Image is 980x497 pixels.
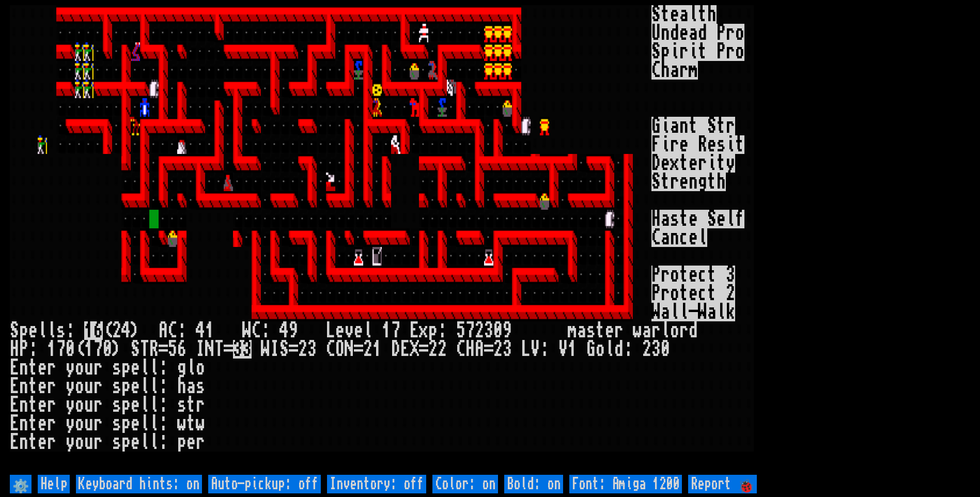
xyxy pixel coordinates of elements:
[679,210,689,228] mark: t
[19,396,28,414] div: n
[689,5,698,24] mark: l
[66,377,75,396] div: y
[10,340,19,359] div: H
[84,377,94,396] div: u
[484,340,493,359] div: =
[689,61,698,80] mark: m
[689,42,698,61] mark: i
[112,377,121,396] div: s
[707,266,717,284] mark: t
[661,61,670,80] mark: h
[717,210,726,228] mark: e
[493,340,503,359] div: 2
[94,414,103,433] div: r
[354,340,363,359] div: =
[10,414,19,433] div: E
[717,135,726,154] mark: s
[345,321,354,340] div: v
[335,321,345,340] div: e
[651,61,661,80] mark: C
[140,377,149,396] div: l
[531,340,540,359] div: V
[149,377,159,396] div: l
[363,321,372,340] div: l
[208,475,321,493] input: Auto-pickup: off
[707,303,717,321] mark: a
[689,266,698,284] mark: e
[651,42,661,61] mark: S
[465,340,475,359] div: H
[577,321,586,340] div: a
[149,414,159,433] div: l
[586,321,596,340] div: s
[149,340,159,359] div: R
[196,321,205,340] div: 4
[327,475,426,493] input: Inventory: off
[131,340,140,359] div: S
[698,154,707,173] mark: r
[112,359,121,377] div: s
[410,340,419,359] div: X
[177,340,186,359] div: 6
[38,377,47,396] div: e
[679,303,689,321] mark: l
[47,396,56,414] div: r
[363,340,372,359] div: 2
[66,414,75,433] div: y
[233,340,242,359] mark: 3
[432,475,498,493] input: Color: on
[121,414,131,433] div: p
[196,414,205,433] div: w
[186,414,196,433] div: t
[242,321,252,340] div: W
[428,321,438,340] div: p
[679,284,689,303] mark: t
[47,414,56,433] div: r
[84,414,94,433] div: u
[596,340,605,359] div: o
[289,321,298,340] div: 9
[642,321,651,340] div: a
[651,117,661,135] mark: G
[289,340,298,359] div: =
[661,24,670,42] mark: n
[624,340,633,359] div: :
[707,135,717,154] mark: e
[149,396,159,414] div: l
[19,340,28,359] div: P
[689,284,698,303] mark: e
[493,321,503,340] div: 0
[159,321,168,340] div: A
[28,414,38,433] div: t
[131,396,140,414] div: e
[345,340,354,359] div: N
[661,303,670,321] mark: a
[75,359,84,377] div: o
[261,321,270,340] div: :
[698,24,707,42] mark: d
[717,42,726,61] mark: P
[670,228,679,247] mark: n
[670,173,679,191] mark: r
[707,284,717,303] mark: t
[38,396,47,414] div: e
[196,359,205,377] div: o
[66,340,75,359] div: 0
[586,340,596,359] div: G
[10,321,19,340] div: S
[121,359,131,377] div: p
[28,377,38,396] div: t
[19,321,28,340] div: p
[651,5,661,24] mark: S
[717,303,726,321] mark: l
[140,340,149,359] div: T
[66,396,75,414] div: y
[121,377,131,396] div: p
[698,42,707,61] mark: t
[661,173,670,191] mark: t
[661,228,670,247] mark: a
[47,359,56,377] div: r
[307,340,317,359] div: 3
[688,475,757,493] input: Report 🐞
[10,396,19,414] div: E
